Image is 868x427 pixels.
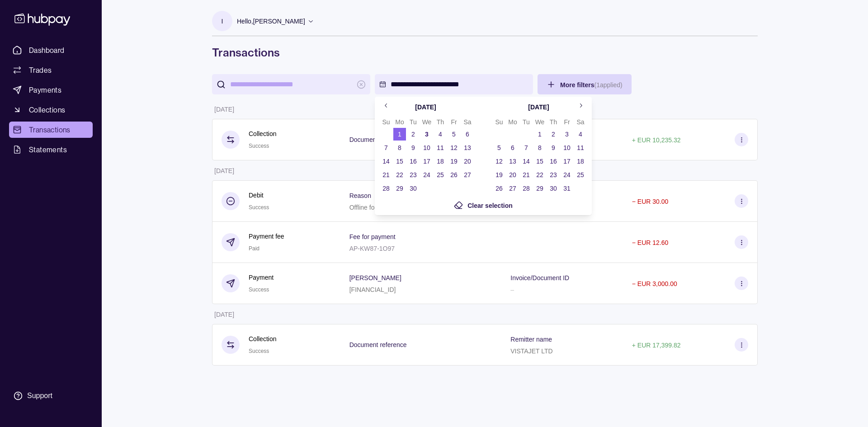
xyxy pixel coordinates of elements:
[461,169,474,181] button: 27
[520,155,533,168] button: 14
[561,169,573,181] button: 24
[519,117,533,127] th: Tuesday
[407,182,420,195] button: 30
[493,182,505,195] button: 26
[533,128,546,141] button: 1
[448,141,460,154] button: 12
[561,155,573,168] button: 17
[533,182,546,195] button: 29
[380,141,392,154] button: 7
[467,202,513,209] span: Clear selection
[493,155,505,168] button: 12
[448,169,460,181] button: 26
[492,117,506,127] th: Sunday
[547,128,560,141] button: 2
[520,182,533,195] button: 28
[461,155,474,168] button: 20
[506,141,519,154] button: 6
[533,155,546,168] button: 15
[420,141,433,154] button: 10
[420,155,433,168] button: 17
[533,169,546,181] button: 22
[420,169,433,181] button: 24
[407,155,420,168] button: 16
[448,155,460,168] button: 19
[415,102,436,112] div: [DATE]
[574,128,587,141] button: 4
[547,141,560,154] button: 9
[506,169,519,181] button: 20
[434,128,447,141] button: 4
[420,128,433,141] button: 3
[380,155,392,168] button: 14
[434,117,447,127] th: Thursday
[420,117,434,127] th: Wednesday
[533,141,546,154] button: 8
[393,117,406,127] th: Monday
[407,169,420,181] button: 23
[461,141,474,154] button: 13
[393,155,406,168] button: 15
[380,169,392,181] button: 21
[461,128,474,141] button: 6
[574,155,587,168] button: 18
[561,128,573,141] button: 3
[547,182,560,195] button: 30
[547,155,560,168] button: 16
[379,117,393,127] th: Sunday
[574,117,587,127] th: Saturday
[447,117,461,127] th: Friday
[407,141,420,154] button: 9
[533,117,547,127] th: Wednesday
[493,169,505,181] button: 19
[560,117,574,127] th: Friday
[379,99,393,113] button: Go to previous month
[406,117,420,127] th: Tuesday
[547,169,560,181] button: 23
[454,200,513,211] button: Clear selection
[520,169,533,181] button: 21
[574,99,587,113] button: Go to next month
[393,141,406,154] button: 8
[461,117,474,127] th: Saturday
[506,155,519,168] button: 13
[561,141,573,154] button: 10
[393,182,406,195] button: 29
[574,141,587,154] button: 11
[493,141,505,154] button: 5
[547,117,560,127] th: Thursday
[506,117,519,127] th: Monday
[520,141,533,154] button: 7
[434,169,447,181] button: 25
[574,169,587,181] button: 25
[407,128,420,141] button: 2
[434,141,447,154] button: 11
[393,128,406,141] button: 1
[393,169,406,181] button: 22
[528,102,549,112] div: [DATE]
[448,128,460,141] button: 5
[434,155,447,168] button: 18
[561,182,573,195] button: 31
[380,182,392,195] button: 28
[506,182,519,195] button: 27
